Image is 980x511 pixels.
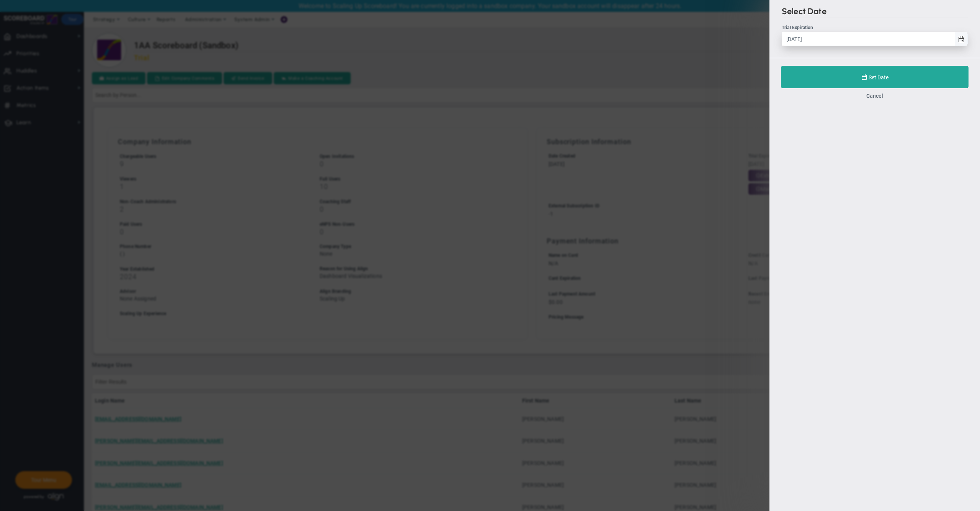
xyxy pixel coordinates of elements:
button: Cancel [866,93,883,99]
span: Trial Expiration [782,25,813,30]
input: Trial Expiration select [782,32,954,46]
span: Set Date [869,74,889,81]
button: Set Date [781,66,969,88]
h2: Select Date [782,6,968,18]
span: select [954,32,967,46]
